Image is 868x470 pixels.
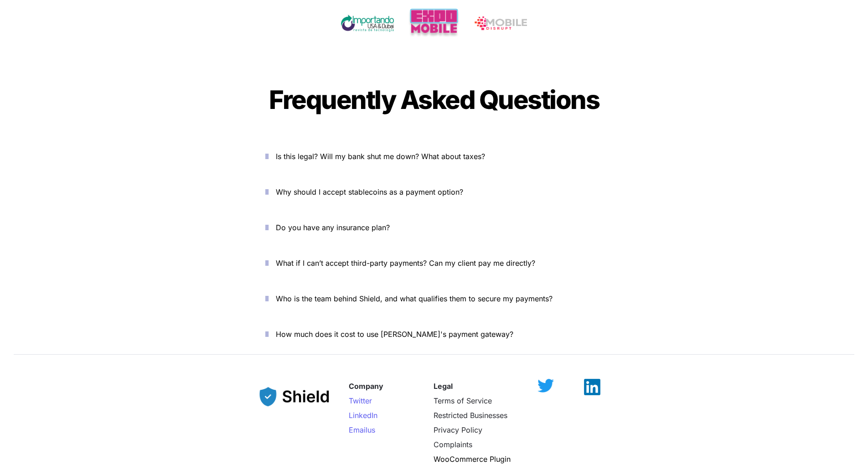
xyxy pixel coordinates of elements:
[434,396,492,405] a: Terms of Service
[252,178,616,206] button: Why should I accept stablecoins as a payment option?
[252,320,616,348] button: How much does it cost to use [PERSON_NAME]'s payment gateway?
[276,223,390,232] span: Do you have any insurance plan?
[276,330,513,339] span: How much does it cost to use [PERSON_NAME]'s payment gateway?
[434,411,507,420] a: Restricted Businesses
[349,425,375,434] a: Emailus
[252,213,616,242] button: Do you have any insurance plan?
[434,455,511,464] a: WooCommerce Plugin
[434,425,482,434] a: Privacy Policy
[276,258,535,268] span: What if I can’t accept third-party payments? Can my client pay me directly?
[276,187,463,196] span: Why should I accept stablecoins as a payment option?
[349,425,367,434] span: Email
[252,284,616,313] button: Who is the team behind Shield, and what qualifies them to secure my payments?
[349,382,383,391] strong: Company
[269,84,599,115] span: Frequently Asked Questions
[276,294,553,303] span: Who is the team behind Shield, and what qualifies them to secure my payments?
[367,425,375,434] span: us
[434,382,453,391] strong: Legal
[349,396,372,405] a: Twitter
[252,142,616,170] button: Is this legal? Will my bank shut me down? What about taxes?
[434,440,472,449] a: Complaints
[349,411,377,420] a: LinkedIn
[276,152,485,161] span: Is this legal? Will my bank shut me down? What about taxes?
[252,249,616,277] button: What if I can’t accept third-party payments? Can my client pay me directly?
